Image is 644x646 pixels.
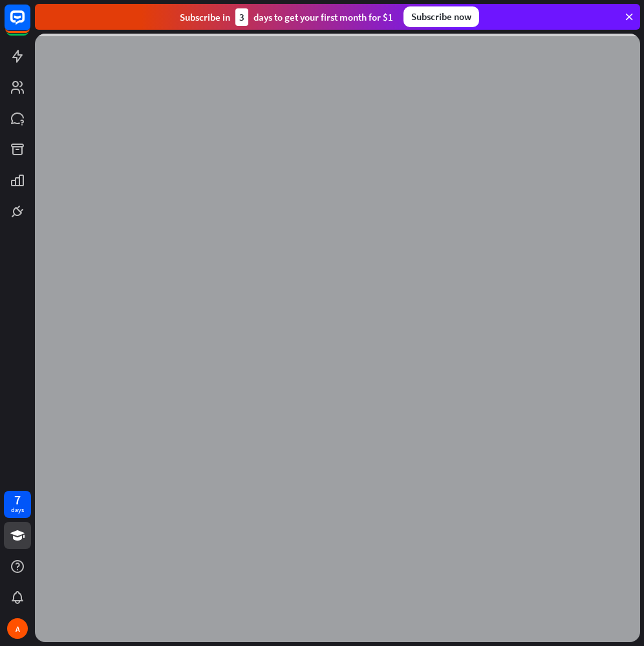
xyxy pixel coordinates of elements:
div: Subscribe now [403,6,479,27]
div: Subscribe in days to get your first month for $1 [180,8,393,26]
div: 3 [235,8,248,26]
div: A [7,618,28,639]
div: days [11,506,24,515]
div: 7 [14,494,21,506]
a: 7 days [4,491,31,518]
